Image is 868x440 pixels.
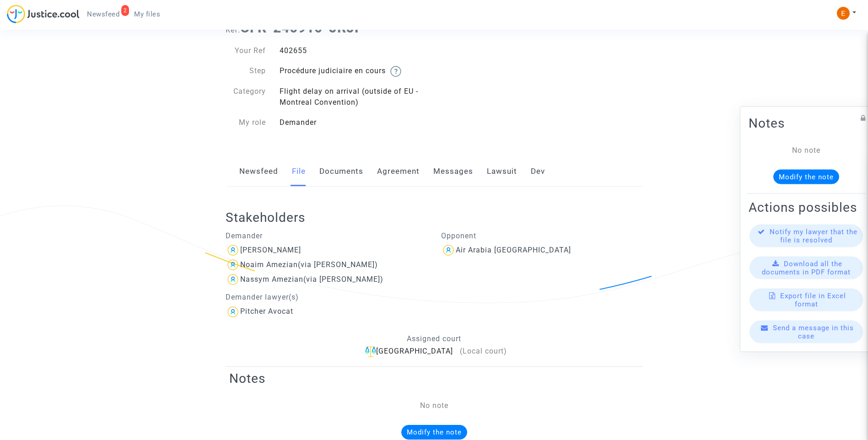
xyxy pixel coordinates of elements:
[298,260,378,269] span: (via [PERSON_NAME])
[226,291,427,303] p: Demander lawyer(s)
[87,10,119,18] span: Newsfeed
[226,243,240,258] img: icon-user.svg
[226,230,427,241] p: Demander
[219,65,273,77] div: Step
[226,26,240,34] span: Ref.
[441,243,456,258] img: icon-user.svg
[7,5,80,23] img: jc-logo.svg
[226,258,240,272] img: icon-user.svg
[780,292,846,308] span: Export file in Excel format
[292,156,306,187] a: File
[243,400,625,411] div: No note
[127,7,167,21] a: My files
[240,307,293,316] div: Pitcher Avocat
[762,145,850,156] div: No note
[229,370,639,386] h2: Notes
[226,272,240,287] img: icon-user.svg
[121,5,129,16] div: 2
[773,324,854,340] span: Send a message in this case
[273,117,434,128] div: Demander
[239,156,278,187] a: Newsfeed
[390,66,401,77] img: help.svg
[226,333,642,344] p: Assigned court
[219,45,273,56] div: Your Ref
[80,7,127,21] a: 2Newsfeed
[240,275,303,284] div: Nassym Amezian
[273,45,434,56] div: 402655
[762,260,851,276] span: Download all the documents in PDF format
[377,156,420,187] a: Agreement
[749,199,864,215] h2: Actions possibles
[837,7,850,20] img: ACg8ocIeiFvHKe4dA5oeRFd_CiCnuxWUEc1A2wYhRJE3TTWt=s96-c
[460,347,507,355] span: (Local court)
[219,117,273,128] div: My role
[531,156,545,187] a: Dev
[226,346,642,357] div: [GEOGRAPHIC_DATA]
[773,170,839,184] button: Modify the note
[770,228,857,244] span: Notify my lawyer that the file is resolved
[749,115,864,131] h2: Notes
[365,346,376,357] img: icon-faciliter-sm.svg
[273,86,434,108] div: Flight delay on arrival (outside of EU - Montreal Convention)
[487,156,517,187] a: Lawsuit
[240,246,301,254] div: [PERSON_NAME]
[433,156,473,187] a: Messages
[303,275,383,284] span: (via [PERSON_NAME])
[441,230,643,241] p: Opponent
[273,65,434,77] div: Procédure judiciaire en cours
[219,86,273,108] div: Category
[319,156,363,187] a: Documents
[134,10,160,18] span: My files
[240,260,298,269] div: Noaim Amezian
[456,246,571,254] div: Air Arabia [GEOGRAPHIC_DATA]
[401,425,467,440] button: Modify the note
[226,209,649,225] h2: Stakeholders
[226,305,240,319] img: icon-user.svg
